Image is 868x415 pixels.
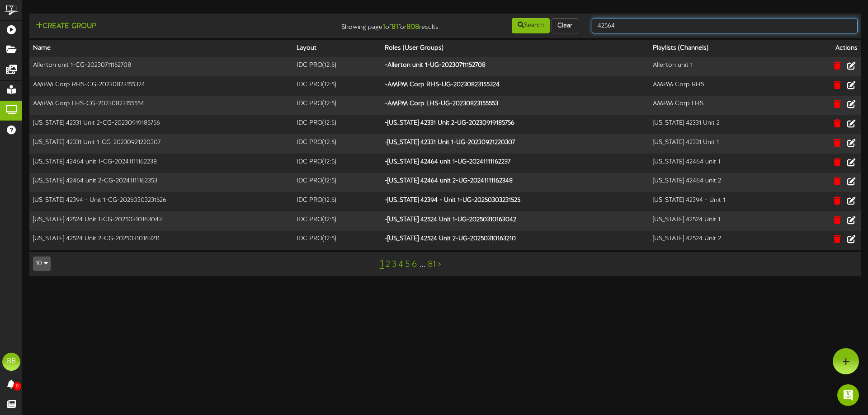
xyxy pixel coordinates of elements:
td: Allerton unit 1-CG-20230711152708 [29,57,293,76]
div: Showing page of for results [306,17,445,33]
div: [US_STATE] 42524 Unit 1 [653,215,795,224]
th: Layout [293,40,381,57]
div: Open Intercom Messenger [837,384,859,406]
div: [US_STATE] 42464 unit 1 [653,158,795,167]
a: 2 [386,260,390,270]
th: - [US_STATE] 42394 - Unit 1-UG-20250303231525 [381,192,649,211]
th: Actions [798,40,861,57]
td: IDC PRO ( 12:5 ) [293,231,381,250]
td: IDC PRO ( 12:5 ) [293,173,381,192]
div: [US_STATE] 42331 Unit 2 [653,119,795,128]
th: - AMPM Corp RHS-UG-20230823155324 [381,76,649,96]
th: - Allerton unit 1-UG-20230711152708 [381,57,649,76]
a: 4 [398,260,403,270]
td: [US_STATE] 42331 Unit 1-CG-20230921220307 [29,134,293,154]
div: [US_STATE] 42524 Unit 2 [653,234,795,243]
div: [US_STATE] 42464 unit 2 [653,177,795,186]
div: AMPM Corp LHS [653,99,795,108]
th: - [US_STATE] 42331 Unit 1-UG-20230921220307 [381,134,649,154]
div: BB [2,353,20,371]
th: Roles (User Groups) [381,40,649,57]
a: ... [419,260,426,270]
strong: 81 [392,23,398,31]
a: 81 [428,260,436,270]
th: Playlists (Channels) [649,40,798,57]
button: Clear [552,18,578,33]
div: AMPM Corp RHS [653,80,795,89]
td: [US_STATE] 42394 - Unit 1-CG-20250303231526 [29,192,293,211]
td: IDC PRO ( 12:5 ) [293,134,381,154]
td: IDC PRO ( 12:5 ) [293,96,381,115]
button: 10 [33,256,51,271]
strong: 808 [406,23,419,31]
button: Create Group [33,21,99,32]
input: -- Search -- [592,18,858,33]
td: [US_STATE] 42464 unit 2-CG-20241111162353 [29,173,293,192]
td: IDC PRO ( 12:5 ) [293,154,381,173]
strong: 1 [382,23,385,31]
a: 3 [392,260,396,270]
div: Allerton unit 1 [653,61,795,70]
div: [US_STATE] 42331 Unit 1 [653,138,795,147]
button: Search [512,18,550,33]
th: - [US_STATE] 42524 Unit 2-UG-20250310163210 [381,231,649,250]
td: [US_STATE] 42331 Unit 2-CG-20230919185756 [29,115,293,135]
div: [US_STATE] 42394 - Unit 1 [653,196,795,205]
th: - [US_STATE] 42524 Unit 1-UG-20250310163042 [381,211,649,231]
span: 0 [13,382,21,391]
td: AMPM Corp RHS-CG-20230823155324 [29,76,293,96]
th: - [US_STATE] 42331 Unit 2-UG-20230919185756 [381,115,649,135]
th: Name [29,40,293,57]
a: 5 [405,260,410,270]
a: > [438,260,441,270]
td: IDC PRO ( 12:5 ) [293,57,381,76]
a: 6 [412,260,417,270]
td: IDC PRO ( 12:5 ) [293,211,381,231]
td: IDC PRO ( 12:5 ) [293,76,381,96]
td: [US_STATE] 42524 Unit 2-CG-20250310163211 [29,231,293,250]
td: AMPM Corp LHS-CG-20230823155554 [29,96,293,115]
td: [US_STATE] 42524 Unit 1-CG-20250310163043 [29,211,293,231]
td: [US_STATE] 42464 unit 1-CG-20241111162238 [29,154,293,173]
a: 1 [380,258,384,270]
th: - AMPM Corp LHS-UG-20230823155553 [381,96,649,115]
th: - [US_STATE] 42464 unit 2-UG-20241111162348 [381,173,649,192]
td: IDC PRO ( 12:5 ) [293,192,381,211]
th: - [US_STATE] 42464 unit 1-UG-20241111162237 [381,154,649,173]
td: IDC PRO ( 12:5 ) [293,115,381,135]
